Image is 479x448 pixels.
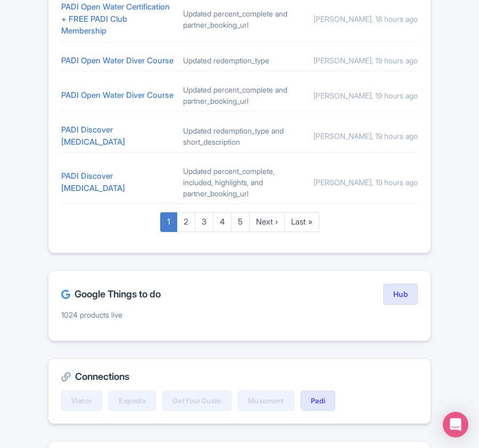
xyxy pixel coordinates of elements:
[61,90,174,100] a: PADI Open Water Diver Course
[304,13,418,24] div: [PERSON_NAME], 18 hours ago
[61,391,102,411] a: Viator
[304,55,418,66] div: [PERSON_NAME], 19 hours ago
[213,212,232,232] a: 4
[162,391,232,411] a: GetYourGuide
[61,171,125,193] a: PADI Discover [MEDICAL_DATA]
[109,391,156,411] a: Expedia
[61,125,125,147] a: PADI Discover [MEDICAL_DATA]
[231,212,250,232] a: 5
[61,289,161,300] h2: Google Things to do
[249,212,285,232] a: Next ›
[183,8,296,30] div: Updated percent_complete and partner_booking_url
[61,2,170,36] a: PADI Open Water Certification + FREE PADI Club Membership
[304,90,418,101] div: [PERSON_NAME], 19 hours ago
[61,55,174,65] a: PADI Open Water Diver Course
[284,212,319,232] a: Last »
[195,212,213,232] a: 3
[383,284,418,305] a: Hub
[183,55,296,66] div: Updated redemption_type
[183,165,296,199] div: Updated percent_complete, included, highlights, and partner_booking_url
[238,391,294,411] a: Musement
[304,177,418,188] div: [PERSON_NAME], 19 hours ago
[183,125,296,147] div: Updated redemption_type and short_description
[177,212,195,232] a: 2
[61,309,418,320] p: 1024 products live
[61,371,418,382] h2: Connections
[304,130,418,142] div: [PERSON_NAME], 19 hours ago
[443,412,468,437] div: Open Intercom Messenger
[301,391,336,411] a: Padi
[183,84,296,106] div: Updated percent_complete and partner_booking_url
[160,212,177,232] a: 1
